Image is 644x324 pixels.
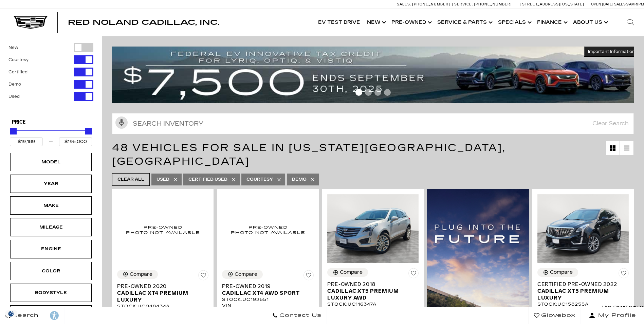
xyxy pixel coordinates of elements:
[8,44,18,51] label: New
[602,305,625,310] span: Live Chat
[408,268,419,281] button: Save Vehicle
[10,240,92,258] div: EngineEngine
[584,47,639,57] button: Important Information
[374,89,381,96] span: Go to slide 3
[327,288,413,301] span: Cadillac XT5 Premium Luxury AWD
[8,93,20,100] label: Used
[117,175,144,184] span: Clear All
[115,116,128,129] svg: Click to toggle on voice search
[315,9,364,36] a: EV Test Drive
[537,301,629,307] div: Stock : UC158255A
[327,281,413,288] span: Pre-Owned 2018
[59,137,92,146] input: Maximum
[10,305,92,324] div: TrimTrim
[588,49,635,54] span: Important Information
[434,9,495,36] a: Service & Parts
[474,2,512,6] span: [PHONE_NUMBER]
[188,175,227,184] span: Certified Used
[85,128,92,134] div: Maximum Price
[222,283,308,290] span: Pre-Owned 2019
[539,311,575,320] span: Glovebox
[570,9,610,36] a: About Us
[355,89,362,96] span: Go to slide 1
[117,194,208,265] img: 2020 Cadillac XT4 Premium Luxury
[34,158,68,166] div: Model
[14,16,48,29] img: Cadillac Dark Logo with Cadillac White Text
[581,307,644,324] button: Open user profile menu
[454,2,473,6] span: Service:
[537,268,578,277] button: Compare Vehicle
[117,290,203,303] span: Cadillac XT4 Premium Luxury
[8,43,93,113] div: Filter by Vehicle Type
[8,56,29,63] label: Courtesy
[537,281,624,288] span: Certified Pre-Owned 2022
[34,180,68,187] div: Year
[10,196,92,215] div: MakeMake
[340,269,363,275] div: Compare
[626,2,644,6] span: 9 AM-6 PM
[11,311,39,320] span: Search
[198,270,208,283] button: Save Vehicle
[327,281,419,301] a: Pre-Owned 2018Cadillac XT5 Premium Luxury AWD
[10,137,43,146] input: Minimum
[529,307,581,324] a: Glovebox
[327,301,419,307] div: Stock : UC116347A
[591,2,613,6] span: Open [DATE]
[68,18,219,26] span: Red Noland Cadillac, Inc.
[327,268,368,277] button: Compare Vehicle
[34,289,68,296] div: Bodystyle
[303,270,314,283] button: Save Vehicle
[625,303,644,312] a: Text Us
[12,119,90,125] h5: Price
[3,310,19,317] img: Opt-Out Icon
[8,81,21,88] label: Demo
[34,202,68,209] div: Make
[537,281,629,301] a: Certified Pre-Owned 2022Cadillac XT5 Premium Luxury
[10,175,92,193] div: YearYear
[34,245,68,253] div: Engine
[8,69,27,75] label: Certified
[34,267,68,275] div: Color
[117,303,208,309] div: Stock : UC048434A
[534,9,570,36] a: Finance
[130,271,152,277] div: Compare
[157,175,169,184] span: Used
[246,175,273,184] span: Courtesy
[327,194,419,263] img: 2018 Cadillac XT5 Premium Luxury AWD
[3,310,19,317] section: Click to Open Cookie Consent Modal
[10,218,92,236] div: MileageMileage
[117,283,203,290] span: Pre-Owned 2020
[68,19,219,26] a: Red Noland Cadillac, Inc.
[10,128,17,134] div: Minimum Price
[112,47,639,103] img: vrp-tax-ending-august-version
[388,9,434,36] a: Pre-Owned
[292,175,307,184] span: Demo
[10,153,92,171] div: ModelModel
[222,270,263,279] button: Compare Vehicle
[222,296,313,303] div: Stock : UC192551
[537,194,629,263] img: 2022 Cadillac XT5 Premium Luxury
[550,269,573,275] div: Compare
[10,284,92,302] div: BodystyleBodystyle
[452,2,514,6] a: Service: [PHONE_NUMBER]
[278,311,321,320] span: Contact Us
[235,271,257,277] div: Compare
[117,283,208,303] a: Pre-Owned 2020Cadillac XT4 Premium Luxury
[520,2,584,6] a: [STREET_ADDRESS][US_STATE]
[625,305,644,310] span: Text Us
[595,311,636,320] span: My Profile
[495,9,534,36] a: Specials
[397,2,452,6] a: Sales: [PHONE_NUMBER]
[267,307,327,324] a: Contact Us
[602,303,625,312] a: Live Chat
[365,89,372,96] span: Go to slide 2
[117,270,158,279] button: Compare Vehicle
[222,303,313,315] div: VIN: [US_VEHICLE_IDENTIFICATION_NUMBER]
[619,268,629,281] button: Save Vehicle
[10,262,92,280] div: ColorColor
[537,288,624,301] span: Cadillac XT5 Premium Luxury
[222,194,313,265] img: 2019 Cadillac XT4 AWD Sport
[384,89,391,96] span: Go to slide 4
